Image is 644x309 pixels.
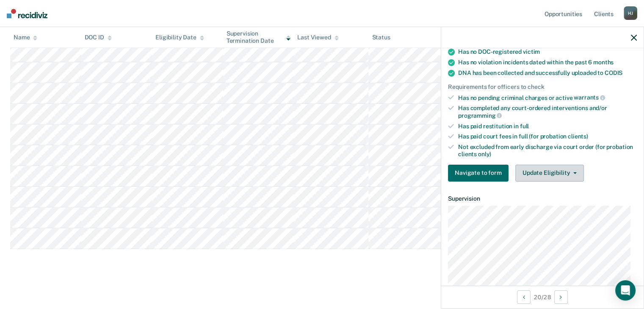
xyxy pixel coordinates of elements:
div: Open Intercom Messenger [615,280,636,301]
div: Not excluded from early discharge via court order (for probation clients [458,143,637,158]
span: warrants [574,94,605,101]
div: Has completed any court-ordered interventions and/or [458,105,637,119]
div: H J [624,6,637,20]
span: months [593,59,614,66]
div: Has no pending criminal charges or active [458,94,637,102]
div: Name [14,34,37,41]
div: Status [372,34,390,41]
div: Has no DOC-registered [458,48,637,55]
img: Recidiviz [7,9,47,18]
span: clients) [568,133,588,140]
div: Last Viewed [297,34,338,41]
dt: Supervision [448,195,637,202]
div: Supervision Termination Date [227,30,291,44]
div: Requirements for officers to check [448,83,637,91]
span: CODIS [605,69,622,76]
div: 20 / 28 [441,286,644,308]
div: Has paid restitution in [458,123,637,130]
div: Has no violation incidents dated within the past 6 [458,59,637,66]
span: full [520,123,529,130]
span: programming [458,112,502,119]
span: victim [523,48,540,55]
div: Eligibility Date [155,34,204,41]
a: Navigate to form link [448,165,512,182]
div: Has paid court fees in full (for probation [458,133,637,140]
button: Next Opportunity [554,290,568,304]
button: Navigate to form [448,165,509,182]
button: Previous Opportunity [517,290,531,304]
div: DOC ID [85,34,112,41]
div: DNA has been collected and successfully uploaded to [458,69,637,77]
button: Update Eligibility [515,165,584,182]
span: only) [478,151,491,157]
